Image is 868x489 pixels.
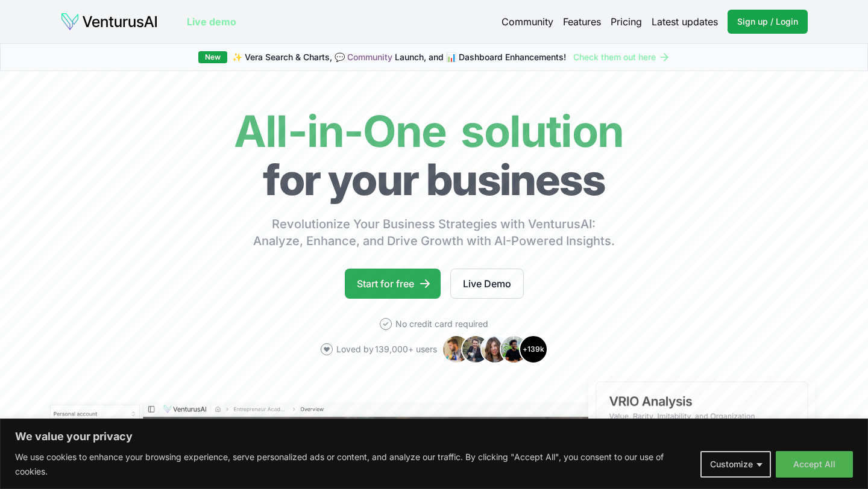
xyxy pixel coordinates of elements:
[563,14,601,29] a: Features
[450,269,524,299] a: Live Demo
[737,16,798,28] span: Sign up / Login
[345,269,441,299] a: Start for free
[442,335,471,364] img: Avatar 1
[502,14,553,29] a: Community
[232,51,566,63] span: ✨ Vera Search & Charts, 💬 Launch, and 📊 Dashboard Enhancements!
[198,51,227,63] div: New
[776,451,853,478] button: Accept All
[700,451,771,478] button: Customize
[15,429,853,444] p: We value your privacy
[461,335,490,364] img: Avatar 2
[15,450,691,479] p: We use cookies to enhance your browsing experience, serve personalized ads or content, and analyz...
[347,52,392,62] a: Community
[187,14,236,29] a: Live demo
[480,335,509,364] img: Avatar 3
[728,10,808,34] a: Sign up / Login
[500,335,529,364] img: Avatar 4
[652,14,718,29] a: Latest updates
[60,12,158,31] img: logo
[573,51,670,63] a: Check them out here
[611,14,642,29] a: Pricing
